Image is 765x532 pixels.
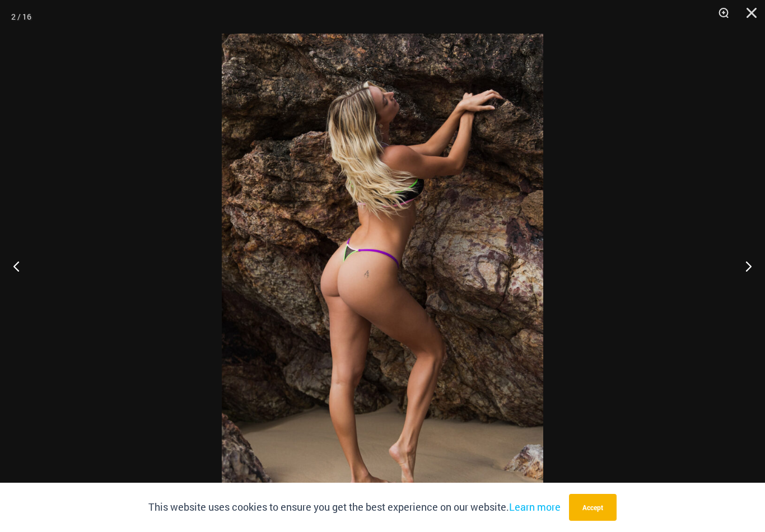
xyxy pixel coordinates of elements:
[222,34,543,516] img: Reckless Neon Crush Black Neon 349 Crop Top 466 Thong 01
[11,8,31,25] div: 2 / 16
[509,500,561,514] a: Learn more
[723,238,765,294] button: Next
[569,494,617,521] button: Accept
[148,499,561,516] p: This website uses cookies to ensure you get the best experience on our website.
